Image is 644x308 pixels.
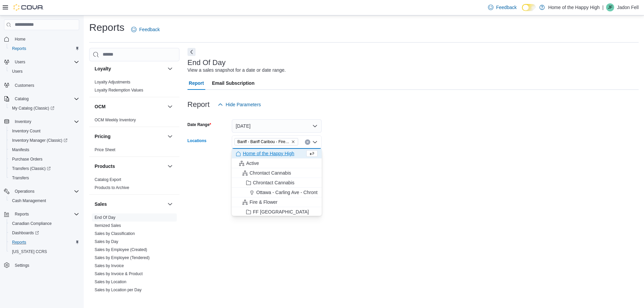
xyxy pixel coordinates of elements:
span: Purchase Orders [9,155,79,163]
span: Fire & Flower [250,199,277,205]
button: Inventory [1,117,82,126]
a: Inventory Count [9,127,43,135]
span: Chrontact Cannabis [253,179,294,186]
label: Locations [187,138,207,143]
span: OCM Weekly Inventory [95,117,136,123]
button: Chrontact Cannabis [232,178,322,188]
span: Customers [15,83,34,88]
span: Reports [15,211,29,217]
span: Manifests [12,147,29,152]
span: Users [12,58,79,66]
span: Sales by Day [95,239,118,244]
div: Pricing [89,146,179,157]
img: Cova [13,4,44,11]
a: Transfers (Classic) [7,164,82,173]
span: [US_STATE] CCRS [12,249,47,254]
button: OCM [95,103,165,110]
span: Washington CCRS [9,248,79,256]
span: Inventory Count [9,127,79,135]
button: FF [GEOGRAPHIC_DATA] [232,207,322,217]
button: Purchase Orders [7,155,82,164]
span: JF [608,3,612,11]
span: Catalog Export [95,177,121,182]
button: Catalog [1,94,82,104]
span: Cash Management [12,198,46,203]
button: [DATE] [232,119,322,133]
button: Transfers [7,173,82,183]
a: Canadian Compliance [9,220,54,228]
span: Reports [12,240,26,245]
button: [US_STATE] CCRS [7,247,82,256]
h3: Pricing [95,133,110,140]
span: Cash Management [9,197,79,205]
span: Settings [12,261,79,269]
span: Banff - Banff Caribou - Fire & Flower [237,138,290,145]
button: Catalog [12,95,31,103]
button: Reports [1,209,82,219]
button: Cash Management [7,196,82,205]
span: Dashboards [9,229,79,237]
button: Customers [1,80,82,90]
a: Sales by Employee (Tendered) [95,255,150,260]
button: Reports [12,210,32,218]
button: Reports [7,44,82,53]
span: Feedback [496,4,517,11]
span: My Catalog (Classic) [12,106,54,111]
a: [US_STATE] CCRS [9,248,50,256]
button: Inventory [12,118,34,126]
span: Products to Archive [95,185,129,190]
span: Purchase Orders [12,157,43,162]
button: Operations [1,187,82,196]
span: Reports [12,46,26,51]
span: Users [12,69,22,74]
a: Purchase Orders [9,155,45,163]
a: Transfers (Classic) [9,165,53,173]
span: Loyalty Redemption Values [95,87,143,93]
button: Loyalty [95,65,165,72]
span: Email Subscription [212,76,255,90]
span: Sales by Invoice & Product [95,271,143,276]
span: FF [GEOGRAPHIC_DATA] [253,208,309,215]
span: Home [15,37,25,42]
button: Ottawa - Carling Ave - Chrontact Cannabis [232,188,322,197]
span: Inventory [15,119,31,124]
p: Jadon Fell [617,3,639,11]
a: Loyalty Redemption Values [95,88,143,93]
span: Settings [15,263,29,268]
button: Hide Parameters [215,98,264,111]
button: Products [95,163,165,170]
span: Sales by Employee (Tendered) [95,255,150,260]
p: | [602,3,604,11]
div: View a sales snapshot for a date or date range. [187,67,286,74]
h3: End Of Day [187,59,226,67]
button: Chrontact Cannabis [232,168,322,178]
button: OCM [166,103,174,111]
span: Feedback [139,26,160,33]
span: Users [15,59,25,65]
span: Sales by Location [95,279,126,285]
h1: Reports [89,21,124,34]
span: Chrontact Cannabis [250,170,291,176]
button: Remove Banff - Banff Caribou - Fire & Flower from selection in this group [291,140,295,144]
a: Inventory Manager (Classic) [7,136,82,145]
div: Jadon Fell [606,3,614,11]
span: My Catalog (Classic) [9,104,79,112]
span: Users [9,67,79,75]
button: Reports [7,238,82,247]
span: Sales by Employee (Created) [95,247,147,252]
span: Transfers [12,175,29,181]
a: Feedback [128,23,162,36]
button: Fire & Flower [232,197,322,207]
label: Date Range [187,122,211,127]
span: Canadian Compliance [9,220,79,228]
span: Report [189,76,204,90]
span: Loyalty Adjustments [95,79,130,85]
button: Inventory Count [7,126,82,136]
button: Close list of options [312,139,318,145]
button: Manifests [7,145,82,155]
a: Home [12,35,28,43]
a: Settings [12,261,32,269]
button: Products [166,162,174,170]
span: Sales by Classification [95,231,135,236]
a: Itemized Sales [95,223,121,228]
